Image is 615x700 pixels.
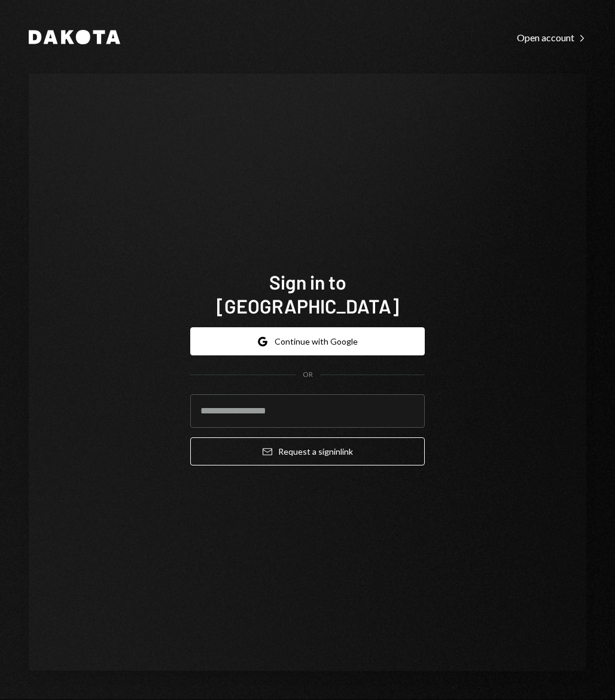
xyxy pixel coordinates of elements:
[517,32,586,44] div: Open account
[303,370,313,380] div: OR
[517,31,586,44] a: Open account
[190,270,425,318] h1: Sign in to [GEOGRAPHIC_DATA]
[190,327,425,355] button: Continue with Google
[190,437,425,465] button: Request a signinlink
